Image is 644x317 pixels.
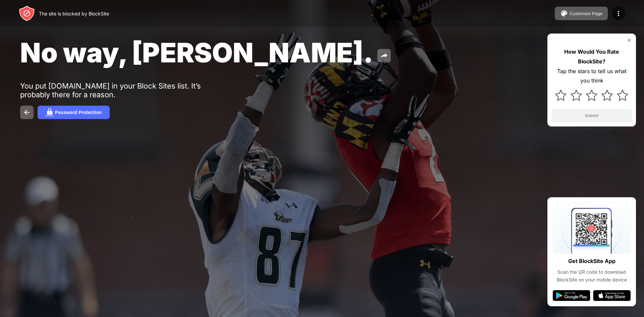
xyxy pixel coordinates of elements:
[20,36,373,69] span: No way, [PERSON_NAME].
[23,108,31,116] img: back.svg
[601,90,613,101] img: star.svg
[551,66,632,86] div: Tap the stars to tell us what you think
[560,9,568,17] img: pallet.svg
[570,11,602,16] div: Customize Page
[555,7,608,20] button: Customize Page
[586,90,597,101] img: star.svg
[19,5,35,21] img: header-logo.svg
[571,90,582,101] img: star.svg
[46,108,54,116] img: password.svg
[553,290,590,301] img: google-play.svg
[555,90,567,101] img: star.svg
[617,90,628,101] img: star.svg
[553,268,631,283] div: Scan the QR code to download BlockSite on your mobile device
[55,110,102,115] div: Password Protection
[551,109,632,122] button: Submit
[38,106,110,119] button: Password Protection
[568,256,615,266] div: Get BlockSite App
[551,47,632,66] div: How Would You Rate BlockSite?
[553,203,631,254] img: qrcode.svg
[614,9,623,17] img: menu-icon.svg
[39,11,109,16] div: The site is blocked by BlockSite
[593,290,631,301] img: app-store.svg
[380,52,388,60] img: share.svg
[627,38,632,43] img: rate-us-close.svg
[20,82,227,99] div: You put [DOMAIN_NAME] in your Block Sites list. It’s probably there for a reason.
